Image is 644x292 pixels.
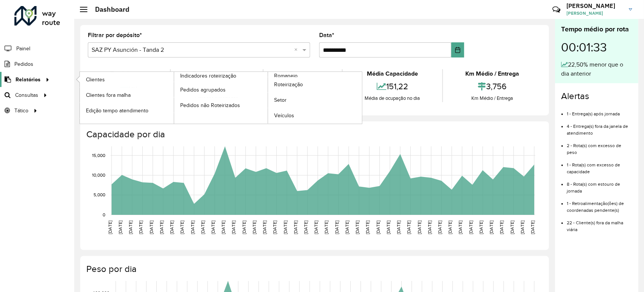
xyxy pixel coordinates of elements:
[169,221,174,234] text: [DATE]
[499,221,504,234] text: [DATE]
[265,69,340,78] div: Recargas
[268,108,362,123] a: Veículos
[561,34,632,60] div: 00:01:33
[262,221,267,234] text: [DATE]
[173,69,261,78] div: Total de entregas
[468,221,473,234] text: [DATE]
[561,60,632,78] div: 22,50% menor que o dia anterior
[445,78,540,95] div: 3,756
[345,69,441,78] div: Média Capacidade
[294,45,301,54] span: Clear all
[324,221,329,234] text: [DATE]
[92,172,105,177] text: 10,000
[180,86,226,94] span: Pedidos agrupados
[293,221,298,234] text: [DATE]
[86,107,148,115] span: Edição tempo atendimento
[80,87,174,103] a: Clientes fora malha
[200,221,205,234] text: [DATE]
[567,117,632,137] li: 4 - Entrega(s) fora da janela de atendimento
[242,221,246,234] text: [DATE]
[345,221,349,234] text: [DATE]
[355,221,360,234] text: [DATE]
[274,96,287,104] span: Setor
[561,24,632,34] div: Tempo médio por rota
[561,91,632,102] h4: Alertas
[86,76,105,84] span: Clientes
[94,193,105,197] text: 5,000
[87,5,129,14] h2: Dashboard
[451,42,464,57] button: Choose Date
[268,77,362,92] a: Roteirização
[567,137,632,156] li: 2 - Rota(s) com excesso de peso
[159,221,164,234] text: [DATE]
[567,175,632,194] li: 8 - Rota(s) com estouro de jornada
[345,78,441,95] div: 151,22
[566,10,623,17] span: [PERSON_NAME]
[80,72,174,87] a: Clientes
[180,72,236,80] span: Indicadores roteirização
[16,45,30,53] span: Painel
[108,221,112,234] text: [DATE]
[319,31,334,40] label: Data
[510,221,515,234] text: [DATE]
[530,221,535,234] text: [DATE]
[376,221,380,234] text: [DATE]
[445,95,540,102] div: Km Médio / Entrega
[86,129,541,140] h4: Capacidade por dia
[88,31,142,40] label: Filtrar por depósito
[313,221,318,234] text: [DATE]
[548,2,564,18] a: Contato Rápido
[427,221,432,234] text: [DATE]
[180,101,240,109] span: Pedidos não Roteirizados
[489,221,494,234] text: [DATE]
[174,82,268,97] a: Pedidos agrupados
[86,91,131,99] span: Clientes fora malha
[567,194,632,214] li: 1 - Retroalimentação(ões) de coordenadas pendente(s)
[128,221,133,234] text: [DATE]
[479,221,483,234] text: [DATE]
[458,221,463,234] text: [DATE]
[14,60,33,68] span: Pedidos
[92,153,105,158] text: 15,000
[268,93,362,108] a: Setor
[520,221,525,234] text: [DATE]
[437,221,442,234] text: [DATE]
[16,76,41,84] span: Relatórios
[14,107,28,115] span: Tático
[179,221,184,234] text: [DATE]
[303,221,308,234] text: [DATE]
[566,2,623,9] h3: [PERSON_NAME]
[567,105,632,117] li: 1 - Entrega(s) após jornada
[283,221,288,234] text: [DATE]
[406,221,411,234] text: [DATE]
[334,221,339,234] text: [DATE]
[445,69,540,78] div: Km Médio / Entrega
[274,81,303,89] span: Roteirização
[274,112,294,120] span: Veículos
[90,69,168,78] div: Total de rotas
[396,221,401,234] text: [DATE]
[252,221,257,234] text: [DATE]
[80,72,268,124] a: Indicadores roteirização
[231,221,236,234] text: [DATE]
[386,221,391,234] text: [DATE]
[103,212,105,217] text: 0
[80,103,174,118] a: Edição tempo atendimento
[149,221,154,234] text: [DATE]
[86,264,541,275] h4: Peso por dia
[174,98,268,113] a: Pedidos não Roteirizados
[190,221,195,234] text: [DATE]
[567,214,632,233] li: 22 - Cliente(s) fora da malha viária
[211,221,215,234] text: [DATE]
[118,221,123,234] text: [DATE]
[221,221,226,234] text: [DATE]
[138,221,143,234] text: [DATE]
[448,221,452,234] text: [DATE]
[174,72,362,124] a: Romaneio
[417,221,422,234] text: [DATE]
[15,91,38,99] span: Consultas
[272,221,277,234] text: [DATE]
[274,72,298,80] span: Romaneio
[567,156,632,175] li: 1 - Rota(s) com excesso de capacidade
[345,95,441,102] div: Média de ocupação no dia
